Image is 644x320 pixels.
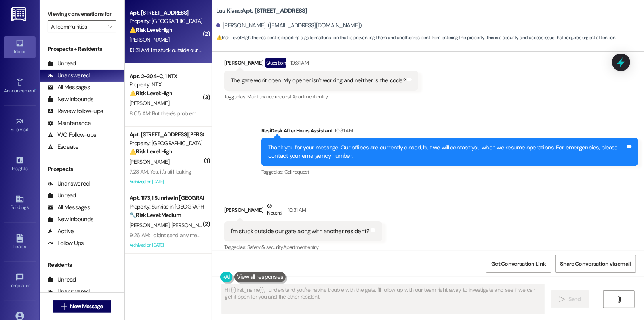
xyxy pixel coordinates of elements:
[551,290,589,308] button: Send
[29,126,30,131] span: •
[48,239,84,247] div: Follow Ups
[130,100,169,107] span: [PERSON_NAME]
[130,148,172,155] strong: ⚠️ Risk Level: High
[616,296,622,303] i: 
[40,45,124,53] div: Prospects + Residents
[48,276,76,284] div: Unread
[130,46,276,54] div: 10:31 AM: I'm stuck outside our gate along with another resident?
[130,90,172,97] strong: ⚠️ Risk Level: High
[4,36,36,58] a: Inbox
[216,7,307,15] b: Las Kivas: Apt. [STREET_ADDRESS]
[130,232,214,239] div: 9:26 AM: I didn't send any messages.
[247,244,283,251] span: Safety & security ,
[265,202,284,218] div: Neutral
[491,260,546,268] span: Get Conversation Link
[48,59,76,68] div: Unread
[130,80,203,89] div: Property: NTX
[130,110,196,117] div: 8:05 AM: But there's problem
[216,34,616,42] span: : The resident is reporting a gate malfunction that is preventing them and another resident from ...
[4,270,36,292] a: Templates •
[224,202,382,221] div: [PERSON_NAME]
[216,34,250,41] strong: ⚠️ Risk Level: High
[261,126,638,138] div: ResiDesk After Hours Assistant
[48,8,116,20] label: Viewing conversations for
[48,180,90,188] div: Unanswered
[40,165,124,173] div: Prospects
[261,166,638,178] div: Tagged as:
[4,115,36,136] a: Site Visit •
[286,206,306,214] div: 10:31 AM
[231,227,370,236] div: I'm stuck outside our gate along with another resident?
[216,21,362,30] div: [PERSON_NAME]. ([EMAIL_ADDRESS][DOMAIN_NAME])
[48,227,74,236] div: Active
[61,303,67,310] i: 
[222,284,545,314] textarea: Hi {{first_name}}, I understand you're having trouble with the gate. I'll follow up with our team...
[4,192,36,214] a: Buildings
[129,240,204,250] div: Archived on [DATE]
[27,165,29,170] span: •
[30,282,32,287] span: •
[130,130,203,139] div: Apt. [STREET_ADDRESS][PERSON_NAME]
[40,261,124,269] div: Residents
[284,169,309,175] span: Call request
[130,222,171,229] span: [PERSON_NAME]
[265,58,286,68] div: Question
[247,93,292,100] span: Maintenance request ,
[283,244,318,251] span: Apartment entry
[130,72,203,80] div: Apt. 2~204~C, 1 NTX
[35,87,36,92] span: •
[559,296,565,303] i: 
[48,107,103,115] div: Review follow-ups
[48,119,91,127] div: Maintenance
[224,241,382,253] div: Tagged as:
[569,295,581,303] span: Send
[48,192,76,200] div: Unread
[130,211,181,218] strong: 🔧 Risk Level: Medium
[268,144,625,161] div: Thank you for your message. Our offices are currently closed, but we will contact you when we res...
[288,59,309,67] div: 10:31 AM
[130,9,203,17] div: Apt. [STREET_ADDRESS]
[130,17,203,25] div: Property: [GEOGRAPHIC_DATA]
[486,255,551,273] button: Get Conversation Link
[130,194,203,202] div: Apt. 1173, 1 Sunrise in [GEOGRAPHIC_DATA]
[130,203,203,211] div: Property: Sunrise in [GEOGRAPHIC_DATA]
[129,177,204,187] div: Archived on [DATE]
[224,91,418,102] div: Tagged as:
[48,287,90,296] div: Unanswered
[70,302,103,310] span: New Message
[108,23,112,30] i: 
[555,255,636,273] button: Share Conversation via email
[130,263,203,271] div: Apt. 2~[STREET_ADDRESS][PERSON_NAME]
[130,158,169,165] span: [PERSON_NAME]
[130,139,203,148] div: Property: [GEOGRAPHIC_DATA]
[48,95,93,103] div: New Inbounds
[48,71,90,80] div: Unanswered
[48,143,78,151] div: Escalate
[53,300,111,313] button: New Message
[130,26,172,33] strong: ⚠️ Risk Level: High
[4,153,36,175] a: Insights •
[292,93,328,100] span: Apartment entry
[48,215,93,224] div: New Inbounds
[171,222,211,229] span: [PERSON_NAME]
[130,168,191,175] div: 7:23 AM: Yes, it's still leaking
[224,58,418,71] div: [PERSON_NAME]
[51,20,104,33] input: All communities
[48,131,96,139] div: WO Follow-ups
[231,77,406,85] div: The gate won't open. My opener isn't working and neither is the code?
[130,36,169,43] span: [PERSON_NAME]
[333,126,353,135] div: 10:31 AM
[4,232,36,253] a: Leads
[48,83,90,92] div: All Messages
[48,203,90,212] div: All Messages
[11,7,28,21] img: ResiDesk Logo
[560,260,631,268] span: Share Conversation via email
